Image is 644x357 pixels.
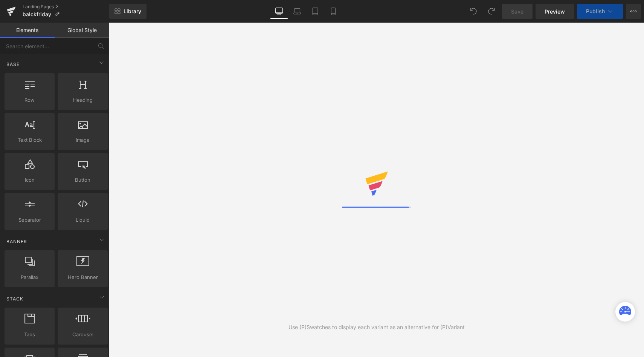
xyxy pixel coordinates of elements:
span: Tabs [7,331,52,339]
span: Stack [6,295,24,302]
span: Carousel [60,331,105,339]
button: Publish [577,4,623,19]
div: Use (P)Swatches to display each variant as an alternative for (P)Variant [288,323,465,331]
span: Button [60,176,105,184]
span: Base [6,61,20,68]
span: Separator [7,216,52,224]
a: Desktop [270,4,288,19]
span: Row [7,96,52,104]
span: Icon [7,176,52,184]
span: Save [511,8,523,15]
span: Publish [586,8,605,14]
a: Preview [536,4,574,19]
a: Laptop [288,4,306,19]
span: Image [60,136,105,144]
button: Redo [484,4,499,19]
span: Heading [60,96,105,104]
a: New Library [109,4,147,19]
span: balckfriday [23,11,51,17]
span: Parallax [7,273,52,281]
span: Preview [545,8,565,15]
span: Library [124,8,141,15]
span: Hero Banner [60,273,105,281]
a: Tablet [306,4,324,19]
a: Global Style [55,23,109,38]
button: Undo [466,4,481,19]
a: Landing Pages [23,4,109,10]
button: More [626,4,641,19]
span: Text Block [7,136,52,144]
a: Mobile [324,4,342,19]
span: Banner [6,238,28,245]
span: Liquid [60,216,105,224]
